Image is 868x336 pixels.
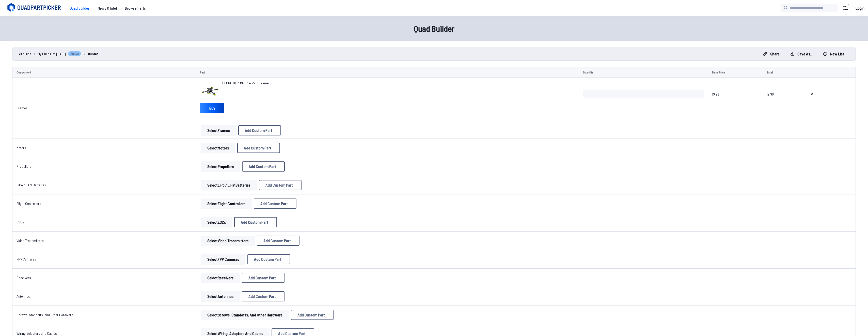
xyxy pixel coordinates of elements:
button: Add Custom Part [242,161,285,172]
a: Motors [17,146,26,150]
td: Total [763,67,802,78]
button: SelectPropellers [201,161,240,172]
td: Part [196,67,579,78]
button: SelectESCs [201,217,232,227]
a: SelectESCs [200,217,233,227]
span: Add Custom Part [248,276,276,280]
a: Wiring, Adapters and Cables [17,331,57,335]
a: Video Transmitters [17,238,44,243]
span: 19.99 [767,90,798,114]
a: SelectMotors [200,143,236,153]
span: Active [68,51,82,56]
div: 1 [846,3,852,8]
span: Add Custom Part [263,239,291,243]
span: Add Custom Part [265,183,293,187]
button: Share [759,50,784,58]
button: SelectLiPo / LiHV Batteries [201,180,257,190]
a: SelectReceivers [200,273,241,283]
button: Add Custom Part [234,217,277,227]
a: SelectVideo Transmitters [200,236,256,246]
button: New List [819,50,848,58]
td: Component [12,67,196,78]
span: Add Custom Part [241,220,268,224]
a: Propellers [17,164,31,169]
a: FPV Cameras [17,257,36,261]
a: Browse Parts [121,3,150,13]
button: Add Custom Part [257,236,299,246]
a: Login [854,3,866,13]
span: Add Custom Part [245,128,272,132]
a: News & Intel [93,3,121,13]
a: Flight Controllers [17,201,41,206]
span: 19.99 [712,90,759,114]
button: SelectFrames [201,125,236,135]
span: Add Custom Part [248,294,276,298]
button: SelectFlight Controllers [201,198,252,209]
img: image [200,81,220,101]
a: All builds [19,51,31,56]
button: Add Custom Part [242,291,285,301]
a: SelectFlight Controllers [200,198,253,209]
a: SelectFrames [200,125,237,135]
button: SelectAntennas [201,291,240,301]
a: Builder [88,51,98,56]
td: Base Price [708,67,763,78]
button: SelectReceivers [201,273,240,283]
a: Screws, Standoffs, and Other Hardware [17,313,73,317]
h1: Quad Builder [272,22,597,35]
a: My Build List [DATE]Active [38,51,82,56]
a: SelectScrews, Standoffs, and Other Hardware [200,310,290,320]
button: Add Custom Part [254,198,296,209]
a: SelectAntennas [200,291,241,301]
a: Receivers [17,276,31,280]
button: Add Custom Part [247,254,290,264]
button: Add Custom Part [291,310,334,320]
span: Add Custom Part [297,313,325,317]
button: SelectVideo Transmitters [201,236,255,246]
a: Frames [17,106,28,110]
span: Add Custom Part [254,257,281,261]
button: Add Custom Part [242,273,285,283]
button: SelectFPV Cameras [201,254,245,264]
button: SelectScrews, Standoffs, and Other Hardware [201,310,289,320]
a: Quad Builder [66,3,93,13]
a: SelectFPV Cameras [200,254,246,264]
a: Buy [200,103,224,113]
button: Add Custom Part [238,125,281,135]
span: My Build List [DATE] [38,51,66,56]
span: Add Custom Part [244,146,271,150]
a: LiPo / LiHV Batteries [17,183,46,187]
button: Save as... [786,50,817,58]
a: ESCs [17,220,24,224]
a: GEPRC GEP-MK5 Mark5 5" Frame [222,81,269,86]
button: Add Custom Part [259,180,302,190]
a: SelectLiPo / LiHV Batteries [200,180,258,190]
span: Add Custom Part [249,164,276,169]
span: Add Custom Part [278,331,306,335]
a: Antennas [17,294,30,298]
a: SelectPropellers [200,161,241,172]
button: Add Custom Part [237,143,280,153]
span: Add Custom Part [260,202,288,206]
button: SelectMotors [201,143,235,153]
td: Quantity [579,67,708,78]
